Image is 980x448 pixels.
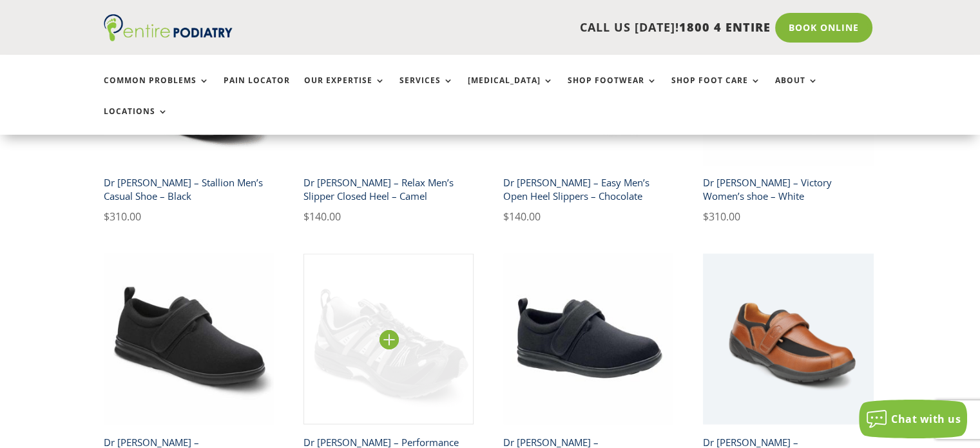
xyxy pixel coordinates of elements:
a: Common Problems [104,76,209,104]
img: logo (1) [104,14,233,41]
span: $ [503,209,509,224]
a: Pain Locator [224,76,290,104]
span: Chat with us [891,412,961,426]
span: $ [303,209,309,224]
a: Entire Podiatry [104,31,233,44]
h2: Dr [PERSON_NAME] – Victory Women’s shoe – White [703,171,874,208]
bdi: 140.00 [303,209,341,224]
bdi: 310.00 [703,209,740,224]
span: 1800 4 ENTIRE [679,19,771,35]
a: Shop Footwear [568,76,657,104]
bdi: 310.00 [104,209,141,224]
span: $ [104,209,110,224]
bdi: 140.00 [503,209,541,224]
a: Our Expertise [304,76,385,104]
p: CALL US [DATE]! [282,19,771,36]
a: Book Online [775,13,872,43]
h2: Dr [PERSON_NAME] – Relax Men’s Slipper Closed Heel – Camel [303,171,474,208]
a: Locations [104,107,168,135]
img: Dr Comfort Marla Women's Shoe Black [104,253,274,424]
a: About [775,76,818,104]
a: [MEDICAL_DATA] [468,76,553,104]
h2: Dr [PERSON_NAME] – Stallion Men’s Casual Shoe – Black [104,171,274,208]
a: Shop Foot Care [671,76,761,104]
img: Dr Comfort Performance Athletic Mens Shoe Black and Grey [303,253,474,424]
button: Chat with us [859,400,967,438]
a: Services [399,76,454,104]
span: $ [703,209,709,224]
h2: Dr [PERSON_NAME] – Easy Men’s Open Heel Slippers – Chocolate [503,171,674,208]
img: Dr Comfort Carter Men's double depth shoe black [503,253,674,424]
img: Dr Comfort Douglas Mens Slip On Casual Shoe - Chestnut Colour - Angle View [703,253,874,424]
